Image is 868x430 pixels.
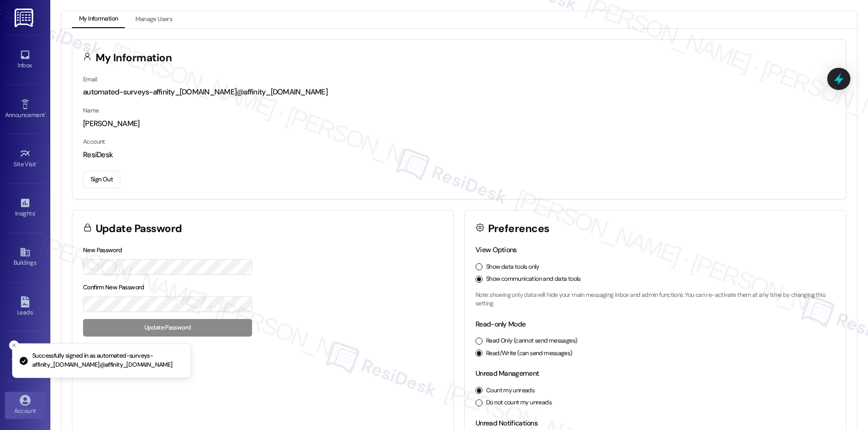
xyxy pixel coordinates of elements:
[476,418,537,427] label: Unread Notifications
[45,110,46,117] span: •
[35,208,36,216] span: •
[9,340,19,350] button: Close toast
[83,283,144,291] label: Confirm New Password
[83,106,99,115] label: Name
[5,46,45,73] a: Inbox
[486,263,539,272] label: Show data tools only
[96,224,182,234] h3: Update Password
[83,75,97,83] label: Email
[486,337,577,346] label: Read Only (cannot send messages)
[476,291,835,308] p: Note: showing only data will hide your main messaging inbox and admin functions. You can re-activ...
[486,398,551,407] label: Do not count my unreads
[5,293,45,320] a: Leads
[476,369,539,378] label: Unread Management
[32,352,183,369] p: Successfully signed in as automated-surveys-affinity_[DOMAIN_NAME]@affinity_[DOMAIN_NAME]
[72,11,125,28] button: My Information
[486,386,534,395] label: Count my unreads
[5,145,45,172] a: Site Visit •
[128,11,179,28] button: Manage Users
[36,159,38,166] span: •
[83,171,120,188] button: Sign Out
[476,245,517,254] label: View Options
[83,87,835,97] div: automated-surveys-affinity_[DOMAIN_NAME]@affinity_[DOMAIN_NAME]
[83,150,835,160] div: ResiDesk
[476,319,525,329] label: Read-only Mode
[5,343,45,370] a: Templates •
[488,224,549,234] h3: Preferences
[83,119,835,129] div: [PERSON_NAME]
[486,349,573,358] label: Read/Write (can send messages)
[486,275,581,284] label: Show communication and data tools
[83,246,122,254] label: New Password
[96,53,172,63] h3: My Information
[5,194,45,222] a: Insights •
[15,9,35,27] img: ResiDesk Logo
[5,392,45,419] a: Account
[5,244,45,271] a: Buildings
[83,138,105,146] label: Account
